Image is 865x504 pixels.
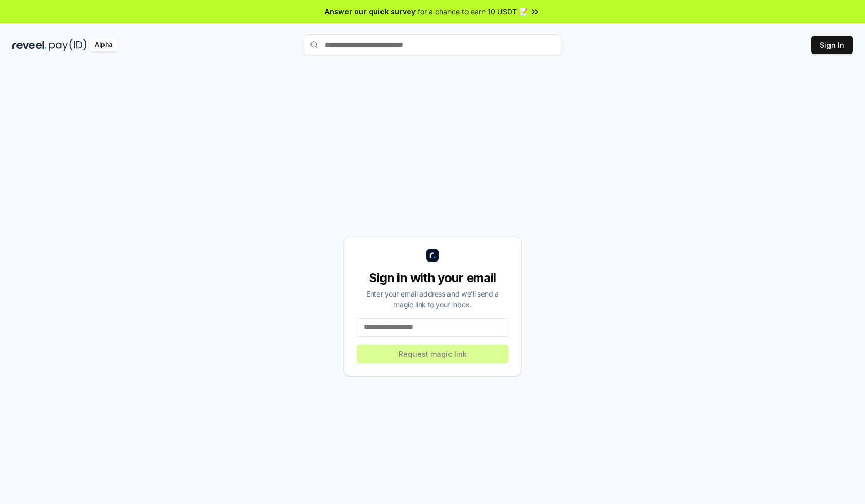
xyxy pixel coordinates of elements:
[49,39,87,51] img: pay_id
[357,270,508,286] div: Sign in with your email
[811,36,853,54] button: Sign In
[12,39,47,51] img: reveel_dark
[426,249,439,262] img: logo_small
[325,6,416,17] span: Answer our quick survey
[418,6,528,17] span: for a chance to earn 10 USDT 📝
[357,288,508,310] div: Enter your email address and we’ll send a magic link to your inbox.
[89,39,118,51] div: Alpha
